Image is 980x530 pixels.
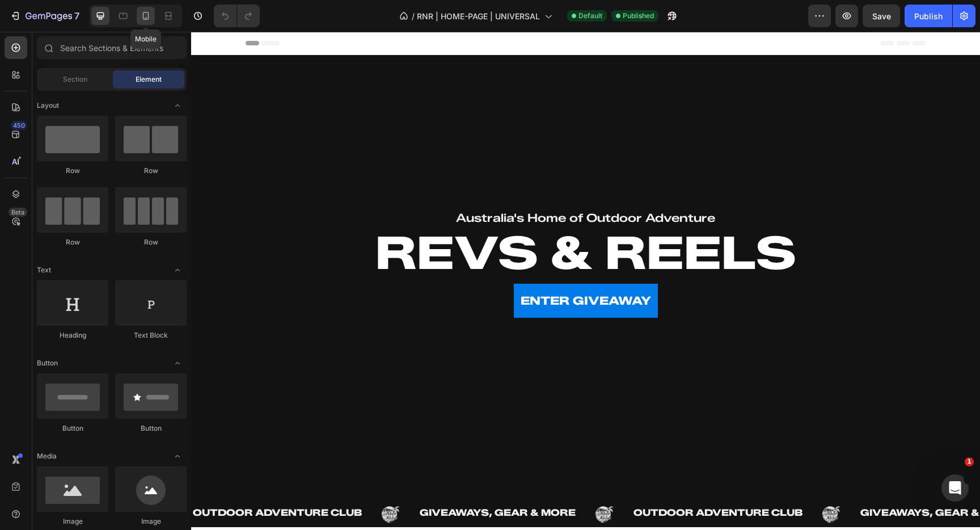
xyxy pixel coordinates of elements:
[63,74,87,85] span: Section
[412,10,415,22] span: /
[115,166,187,176] div: Row
[11,121,27,130] div: 450
[323,252,467,286] a: ENTER GIVEAWAY
[330,259,460,279] p: ENTER GIVEAWAY
[136,74,162,85] span: Element
[941,474,969,502] iframe: Intercom live chat
[872,11,891,21] span: Save
[74,9,79,23] p: 7
[168,447,187,465] span: Toggle open
[229,476,385,486] span: Giveaways, Gear & More
[9,208,27,217] div: Beta
[115,330,187,340] div: Text Block
[191,32,980,530] iframe: Design area
[214,5,260,27] div: Undo/Redo
[442,476,611,486] span: Outdoor Adventure Club
[37,265,51,275] span: Text
[914,10,943,22] div: Publish
[168,96,187,115] span: Toggle open
[965,457,974,466] span: 1
[623,11,654,21] span: Published
[168,261,187,279] span: Toggle open
[37,166,108,176] div: Row
[115,423,187,434] div: Button
[863,5,900,27] button: Save
[37,330,108,340] div: Heading
[37,36,187,59] input: Search Sections & Elements
[168,354,187,372] span: Toggle open
[626,467,654,495] img: gempages_552734377247769578-e4d84e33-f6ef-4e71-af3d-72a335aad0c3.png
[115,516,187,527] div: Image
[37,451,57,461] span: Media
[669,476,825,486] span: Giveaways, Gear & More
[905,5,952,27] button: Publish
[37,358,58,368] span: Button
[115,237,187,247] div: Row
[37,100,59,111] span: Layout
[578,11,602,21] span: Default
[5,5,85,27] button: 7
[417,10,540,22] span: RNR | HOME-PAGE | UNIVERSAL
[2,476,171,486] span: Outdoor Adventure Club
[185,467,214,495] img: gempages_552734377247769578-e4d84e33-f6ef-4e71-af3d-72a335aad0c3.png
[37,237,108,247] div: Row
[399,467,428,495] img: gempages_552734377247769578-e4d84e33-f6ef-4e71-af3d-72a335aad0c3.png
[37,423,108,434] div: Button
[37,516,108,527] div: Image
